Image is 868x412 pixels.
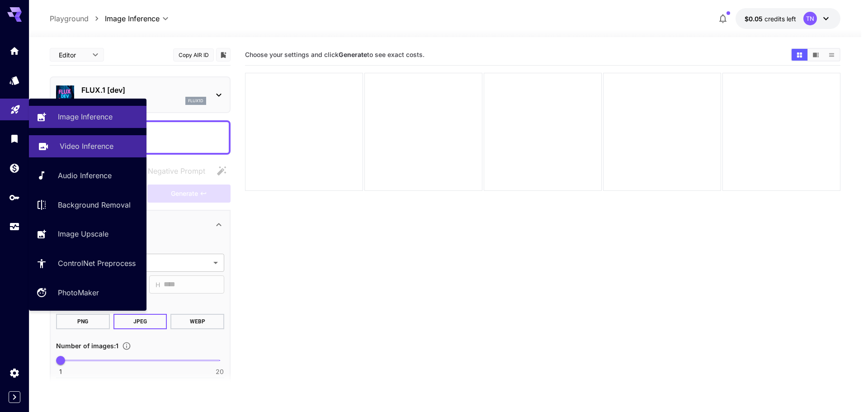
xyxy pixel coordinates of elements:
[29,282,146,304] a: PhotoMaker
[9,391,20,403] button: Expand sidebar
[29,252,146,275] a: ControlNet Preprocess
[58,228,108,239] p: Image Upscale
[58,287,99,298] p: PhotoMaker
[339,51,367,58] b: Generate
[58,170,112,181] p: Audio Inference
[9,367,20,379] div: Settings
[105,13,160,24] span: Image Inference
[59,50,87,60] span: Editor
[56,342,118,350] span: Number of images : 1
[56,314,110,329] button: PNG
[118,341,135,350] button: Specify how many images to generate in a single request. Each image generation will be charged se...
[156,279,160,290] span: H
[113,314,167,329] button: JPEG
[216,367,224,376] span: 20
[9,75,20,86] div: Models
[791,48,840,62] div: Show media in grid viewShow media in video viewShow media in list view
[29,223,146,245] a: Image Upscale
[58,258,136,269] p: ControlNet Preprocess
[58,111,113,122] p: Image Inference
[173,48,214,62] button: Copy AIR ID
[58,199,131,210] p: Background Removal
[9,162,20,174] div: Wallet
[792,49,807,61] button: Show media in grid view
[764,15,796,23] span: credits left
[736,8,840,29] button: $0.05
[50,13,89,24] p: Playground
[245,51,425,58] span: Choose your settings and click to see exact costs.
[130,165,212,176] span: Negative prompts are not compatible with the selected model.
[9,221,20,232] div: Usage
[9,192,20,203] div: API Keys
[9,45,20,57] div: Home
[29,194,146,216] a: Background Removal
[808,49,824,61] button: Show media in video view
[824,49,840,61] button: Show media in list view
[188,98,203,104] p: flux1d
[803,12,817,25] div: TN
[745,15,764,23] span: $0.05
[29,165,146,187] a: Audio Inference
[29,135,146,157] a: Video Inference
[60,141,113,152] p: Video Inference
[9,133,20,144] div: Library
[10,101,21,113] div: Playground
[50,13,105,24] nav: breadcrumb
[170,314,224,329] button: WEBP
[81,85,206,95] p: FLUX.1 [dev]
[219,49,227,60] button: Add to library
[148,166,205,176] span: Negative Prompt
[29,106,146,128] a: Image Inference
[745,14,796,24] div: $0.05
